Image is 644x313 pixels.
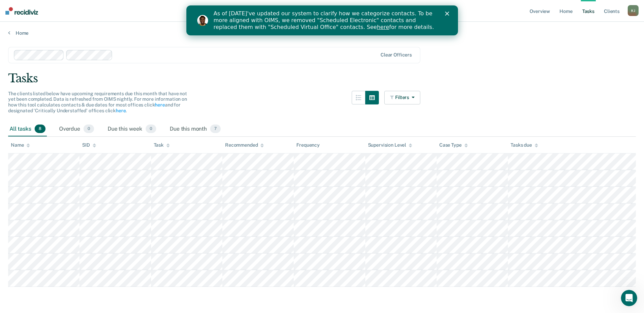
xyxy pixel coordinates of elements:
[35,125,45,133] span: 8
[296,142,320,148] div: Frequency
[5,7,38,15] img: Recidiviz
[384,91,420,104] button: Filters
[259,6,265,10] div: Close
[8,91,187,113] span: The clients listed below have upcoming requirements due this month that have not yet been complet...
[155,102,165,108] a: here
[11,142,30,148] div: Name
[621,290,637,306] iframe: Intercom live chat
[8,30,636,36] a: Home
[628,5,639,16] div: K J
[190,18,203,25] a: here
[439,142,468,148] div: Case Type
[106,122,158,137] div: Due this week0
[146,125,156,133] span: 0
[58,122,95,137] div: Overdue0
[168,122,222,137] div: Due this month7
[8,122,47,137] div: All tasks8
[628,5,639,16] button: KJ
[82,142,96,148] div: SID
[511,142,538,148] div: Tasks due
[116,108,126,113] a: here
[8,71,636,85] div: Tasks
[154,142,170,148] div: Task
[210,125,221,133] span: 7
[368,142,412,148] div: Supervision Level
[84,125,94,133] span: 0
[381,52,412,58] div: Clear officers
[186,5,458,35] iframe: Intercom live chat banner
[225,142,264,148] div: Recommended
